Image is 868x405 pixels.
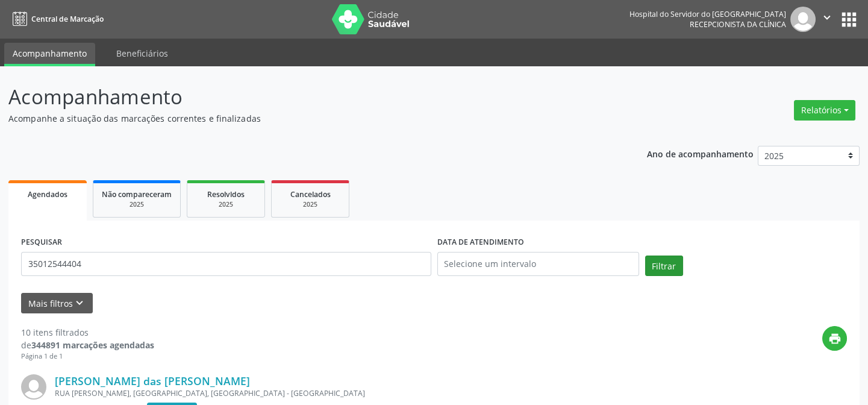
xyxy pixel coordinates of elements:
[55,374,250,388] a: [PERSON_NAME] das [PERSON_NAME]
[822,326,847,351] button: print
[8,82,604,112] p: Acompanhamento
[21,252,431,276] input: Nome, código do beneficiário ou CPF
[645,256,683,276] button: Filtrar
[73,297,86,310] i: keyboard_arrow_down
[55,388,666,398] div: RUA [PERSON_NAME], [GEOGRAPHIC_DATA], [GEOGRAPHIC_DATA] - [GEOGRAPHIC_DATA]
[196,200,256,209] div: 2025
[21,351,154,362] div: Página 1 de 1
[102,189,172,199] span: Não compareceram
[28,189,67,199] span: Agendados
[31,14,104,24] span: Central de Marcação
[108,43,176,64] a: Beneficiários
[828,332,841,345] i: print
[437,233,524,252] label: DATA DE ATENDIMENTO
[816,7,838,32] button: 
[8,9,104,29] a: Central de Marcação
[629,9,786,19] div: Hospital do Servidor do [GEOGRAPHIC_DATA]
[280,200,340,209] div: 2025
[790,7,816,32] img: img
[647,146,754,161] p: Ano de acompanhamento
[31,339,154,351] strong: 344891 marcações agendadas
[690,19,786,30] span: Recepcionista da clínica
[838,9,860,30] button: apps
[820,11,834,24] i: 
[21,374,46,400] img: img
[21,293,93,314] button: Mais filtroskeyboard_arrow_down
[290,189,331,199] span: Cancelados
[207,189,245,199] span: Resolvidos
[4,43,95,66] a: Acompanhamento
[21,233,62,252] label: PESQUISAR
[102,200,172,209] div: 2025
[794,100,855,121] button: Relatórios
[437,252,639,276] input: Selecione um intervalo
[21,326,154,339] div: 10 itens filtrados
[21,339,154,351] div: de
[8,112,604,125] p: Acompanhe a situação das marcações correntes e finalizadas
